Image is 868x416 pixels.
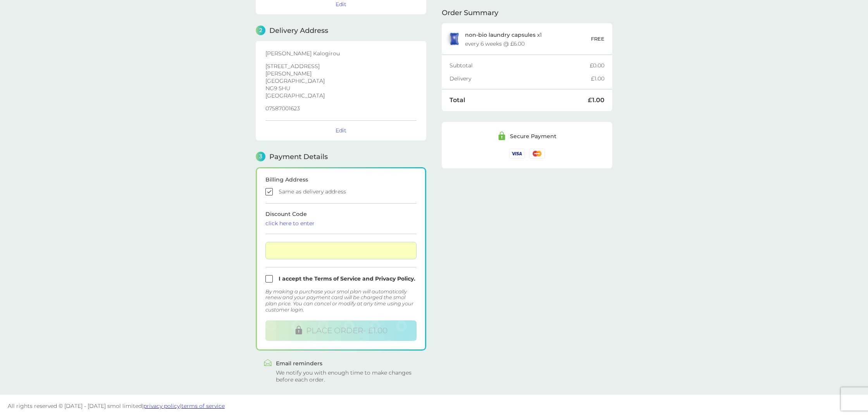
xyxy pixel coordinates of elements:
div: click here to enter [265,221,417,226]
div: £1.00 [591,76,604,81]
span: Order Summary [442,9,498,16]
div: Secure Payment [510,134,556,139]
span: Discount Code [265,211,417,226]
button: Edit [336,127,346,134]
p: [STREET_ADDRESS] [265,63,417,69]
p: FREE [591,35,604,43]
p: x 1 [465,32,542,38]
div: £0.00 [590,63,604,68]
a: terms of service [181,402,225,409]
span: Payment Details [269,153,328,160]
p: NG9 5HU [265,86,417,91]
span: PLACE ORDER - £1.00 [306,326,387,335]
p: [GEOGRAPHIC_DATA] [265,78,417,84]
button: Edit [336,1,346,8]
div: every 6 weeks @ £6.00 [465,41,525,46]
a: privacy policy [143,402,180,409]
span: Delivery Address [269,27,328,34]
p: [PERSON_NAME] [265,71,417,76]
p: 07587001623 [265,106,417,111]
span: 3 [256,152,265,161]
img: /assets/icons/cards/visa.svg [509,149,525,158]
iframe: Secure card payment input frame [269,247,413,254]
div: Delivery [449,76,591,81]
button: PLACE ORDER- £1.00 [265,320,417,341]
div: By making a purchase your smol plan will automatically renew and your payment card will be charge... [265,289,417,313]
span: non-bio laundry capsules [465,31,536,38]
img: /assets/icons/cards/mastercard.svg [529,149,545,158]
div: £1.00 [588,97,604,103]
div: Email reminders [276,361,418,366]
div: We notify you with enough time to make changes before each order. [276,369,418,383]
div: Subtotal [449,63,590,68]
span: 2 [256,26,265,35]
p: [GEOGRAPHIC_DATA] [265,93,417,98]
div: Billing Address [265,177,417,182]
p: [PERSON_NAME] Kalogirou [265,51,417,56]
div: Total [449,97,588,103]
